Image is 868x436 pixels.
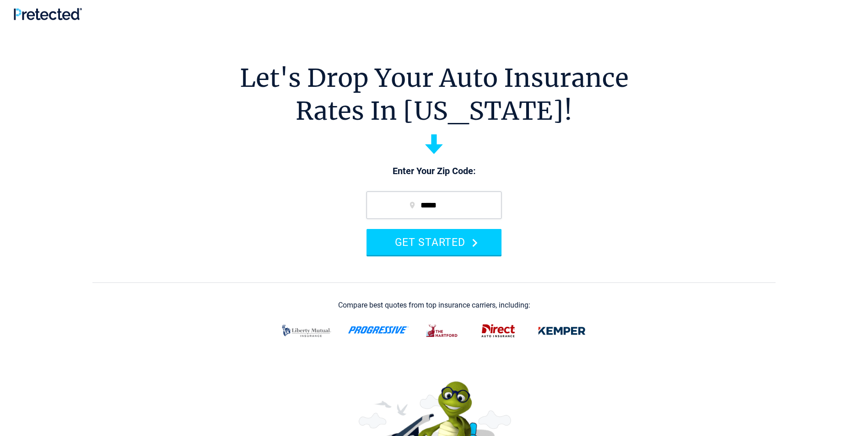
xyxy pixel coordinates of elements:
[476,319,521,343] img: direct
[420,319,465,343] img: thehartford
[14,8,82,20] img: Pretected Logo
[240,62,629,128] h1: Let's Drop Your Auto Insurance Rates In [US_STATE]!
[367,229,501,255] button: GET STARTED
[338,301,530,309] div: Compare best quotes from top insurance carriers, including:
[532,319,592,343] img: kemper
[348,326,409,334] img: progressive
[367,191,501,219] input: zip code
[276,319,337,343] img: liberty
[357,165,511,178] p: Enter Your Zip Code:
